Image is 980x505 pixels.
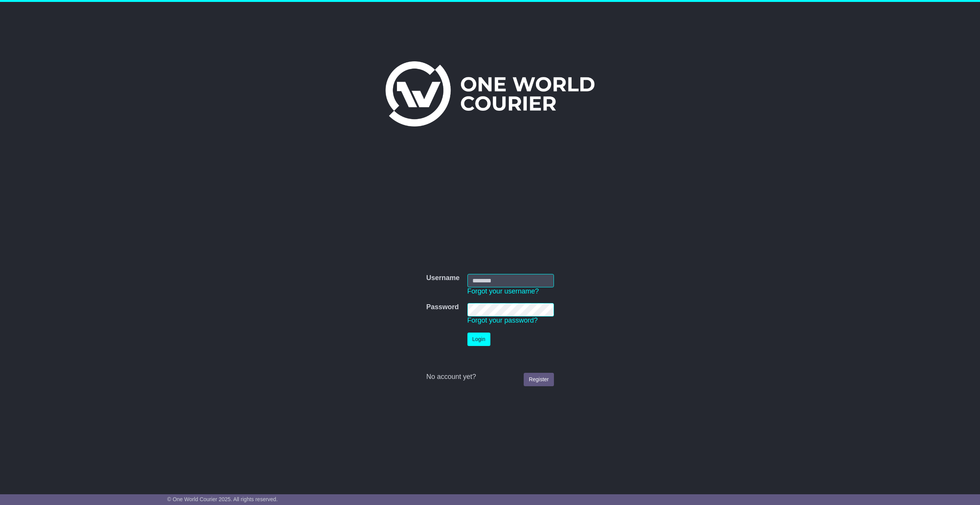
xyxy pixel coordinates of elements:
[467,316,538,324] a: Forgot your password?
[426,274,459,282] label: Username
[467,333,490,346] button: Login
[167,496,278,502] span: © One World Courier 2025. All rights reserved.
[426,303,459,312] label: Password
[467,287,539,295] a: Forgot your username?
[524,373,554,386] a: Register
[385,61,595,126] img: One World
[426,373,554,381] div: No account yet?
